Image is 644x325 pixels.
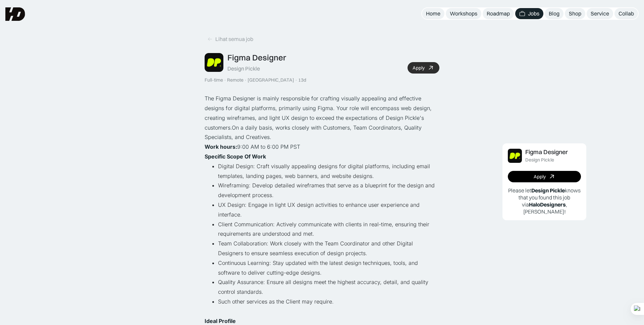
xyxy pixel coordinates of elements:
[508,171,581,182] a: Apply
[525,157,554,163] div: Design Pickle
[248,77,294,83] div: [GEOGRAPHIC_DATA]
[227,77,244,83] div: Remote
[295,77,298,83] div: ·
[408,62,439,74] a: Apply
[205,143,237,150] strong: Work hours:
[525,149,568,156] div: Figma Designer
[224,77,226,83] div: ·
[244,77,247,83] div: ·
[227,53,286,62] div: Figma Designer
[218,200,439,220] li: UX Design: Engage in light UX design activities to enhance user experience and interface.
[218,297,439,316] li: Such other services as the Client may require.
[591,10,609,17] div: Service
[218,181,439,200] li: Wireframing: Develop detailed wireframes that serve as a blueprint for the design and development...
[446,8,481,19] a: Workshops
[528,10,539,17] div: Jobs
[487,10,510,17] div: Roadmap
[218,258,439,278] li: Continuous Learning: Stay updated with the latest design techniques, tools, and software to deliv...
[227,65,260,72] div: Design Pickle
[205,53,223,72] img: Job Image
[422,8,444,19] a: Home
[205,34,256,45] a: Lihat semua job
[508,187,581,215] p: Please let knows that you found this job via , [PERSON_NAME]!
[531,187,565,194] b: Design Pickle
[529,201,566,208] b: HaloDesigners
[508,149,522,163] img: Job Image
[545,8,563,19] a: Blog
[218,220,439,239] li: Client Communication: Actively communicate with clients in real-time, ensuring their requirements...
[218,277,439,297] li: Quality Assurance: Ensure all designs meet the highest accuracy, detail, and quality control stan...
[450,10,477,17] div: Workshops
[515,8,543,19] a: Jobs
[587,8,613,19] a: Service
[565,8,585,19] a: Shop
[205,153,266,160] strong: Specific Scope Of Work
[218,161,439,181] li: Digital Design: Craft visually appealing designs for digital platforms, including email templates...
[619,10,634,17] div: Collab
[205,94,439,142] p: The Figma Designer is mainly responsible for crafting visually appealing and effective designs fo...
[215,36,253,43] div: Lihat semua job
[614,8,638,19] a: Collab
[205,152,439,161] p: ‍
[534,174,546,180] div: Apply
[298,77,306,83] div: 13d
[569,10,581,17] div: Shop
[549,10,559,17] div: Blog
[205,142,439,152] p: ‍ 9:00 AM to 6:00 PM PST
[413,65,425,71] div: Apply
[205,77,223,83] div: Full-time
[426,10,440,17] div: Home
[218,239,439,258] li: Team Collaboration: Work closely with the Team Coordinator and other Digital Designers to ensure ...
[483,8,514,19] a: Roadmap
